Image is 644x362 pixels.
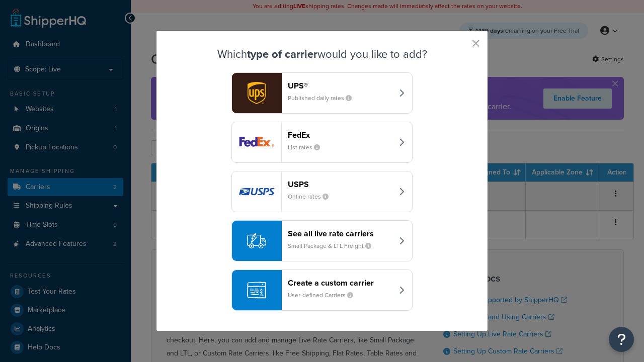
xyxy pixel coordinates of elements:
header: UPS® [288,81,393,90]
small: User-defined Carriers [288,291,361,300]
img: icon-carrier-liverate-becf4550.svg [247,231,266,250]
img: icon-carrier-custom-c93b8a24.svg [247,281,266,300]
small: List rates [288,143,328,152]
img: ups logo [232,73,281,113]
button: Open Resource Center [609,327,634,352]
button: See all live rate carriersSmall Package & LTL Freight [231,220,413,261]
h3: Which would you like to add? [182,48,462,60]
header: USPS [288,179,393,189]
small: Small Package & LTL Freight [288,241,379,250]
strong: type of carrier [247,46,317,62]
img: fedEx logo [232,122,281,162]
button: fedEx logoFedExList rates [231,122,413,163]
header: See all live rate carriers [288,229,393,238]
button: ups logoUPS®Published daily rates [231,72,413,114]
button: usps logoUSPSOnline rates [231,171,413,212]
header: FedEx [288,130,393,140]
small: Online rates [288,192,337,201]
header: Create a custom carrier [288,278,393,288]
img: usps logo [232,171,281,212]
button: Create a custom carrierUser-defined Carriers [231,269,413,311]
small: Published daily rates [288,94,360,103]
